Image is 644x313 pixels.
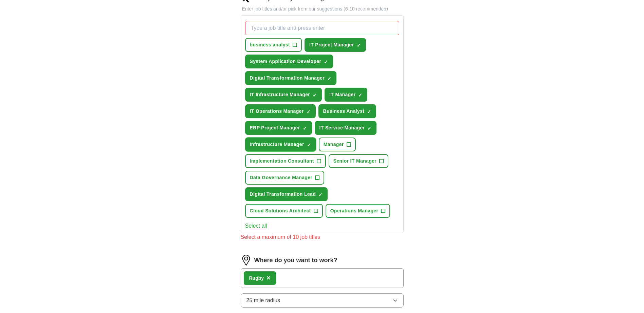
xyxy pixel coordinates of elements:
button: Digital Transformation Lead✓ [245,187,328,201]
span: System Application Developer [250,58,321,65]
img: location.png [241,255,252,266]
label: Where do you want to work? [254,256,337,265]
button: IT Operations Manager✓ [245,104,316,118]
span: 25 mile radius [246,296,280,305]
span: Digital Transformation Lead [250,191,316,198]
span: Manager [324,141,344,148]
span: IT Manager [329,91,355,98]
button: × [266,273,271,283]
span: IT Service Manager [319,124,365,131]
button: IT Project Manager✓ [305,38,366,52]
span: ✓ [307,109,311,114]
span: Digital Transformation Manager [250,75,325,82]
button: Cloud Solutions Architect [245,204,323,218]
span: ✓ [307,142,311,148]
span: IT Operations Manager [250,108,304,115]
button: Senior IT Manager [329,154,388,168]
button: Infrastructure Manager✓ [245,138,316,151]
span: ✓ [303,126,307,131]
span: ERP Project Manager [250,124,300,131]
span: IT Infrastructure Manager [250,91,310,98]
button: Data Governance Manager [245,171,325,185]
button: Business Analyst✓ [318,104,376,118]
span: Business Analyst [323,108,365,115]
span: Senior IT Manager [333,158,376,165]
span: ✓ [367,126,371,131]
button: Operations Manager [326,204,390,218]
span: ✓ [367,109,371,114]
button: ERP Project Manager✓ [245,121,312,135]
span: IT Project Manager [309,41,354,48]
button: Implementation Consultant [245,154,326,168]
input: Type a job title and press enter [245,21,399,35]
span: ✓ [327,76,331,81]
span: Infrastructure Manager [250,141,304,148]
span: × [266,274,271,281]
span: ✓ [318,192,323,197]
div: Select a maximum of 10 job titles [241,233,404,241]
span: Implementation Consultant [250,158,314,165]
button: IT Infrastructure Manager✓ [245,88,322,102]
span: ✓ [357,43,361,48]
span: Data Governance Manager [250,174,313,181]
button: System Application Developer✓ [245,55,333,68]
button: Digital Transformation Manager✓ [245,71,337,85]
span: ✓ [313,92,317,98]
button: IT Service Manager✓ [315,121,377,135]
span: ✓ [358,92,362,98]
span: business analyst [250,41,290,48]
div: Rugby [249,275,264,282]
button: business analyst [245,38,302,52]
span: Cloud Solutions Architect [250,207,311,214]
p: Enter job titles and/or pick from our suggestions (6-10 recommended) [241,5,404,13]
button: Select all [245,222,267,230]
span: Operations Manager [330,207,379,214]
button: Manager [319,138,356,151]
button: 25 mile radius [241,293,404,308]
span: ✓ [324,59,328,65]
button: IT Manager✓ [325,88,367,102]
